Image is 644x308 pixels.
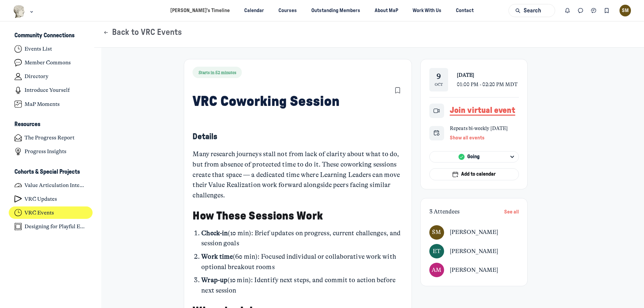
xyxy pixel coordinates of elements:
div: Many research journeys stall not from lack of clarity about what to do, but from absence of prote... [193,149,402,201]
span: [PERSON_NAME] [450,229,498,235]
a: The Progress Report [9,132,93,144]
span: [DATE] [457,72,474,78]
button: Cohorts & Special ProjectsCollapse space [9,166,93,178]
button: GoingGoing [429,151,519,163]
button: See all [504,207,519,217]
h4: The Progress Report [24,134,74,141]
div: 9 [437,72,441,81]
h3: Resources [14,121,40,128]
a: Outstanding Members [306,4,366,17]
a: Work With Us [407,4,447,17]
a: View user profile [429,225,444,240]
span: See all [504,209,519,214]
strong: Work time [201,253,233,260]
h3: Community Connections [14,32,74,39]
button: Back to VRC Events [103,27,182,38]
strong: Wrap-up [201,276,227,284]
button: Search [508,4,555,17]
a: VRC Events [9,206,93,219]
h4: VRC Updates [24,196,57,202]
button: Bookmarks [392,85,402,96]
span: 3 Attendees [429,208,460,215]
h4: Value Articulation Intensive (Cultural Leadership Lab) [24,182,87,189]
span: Show all events [450,135,484,140]
h4: Introduce Yourself [24,87,70,94]
span: Repeats bi-weekly [DATE] [450,125,508,131]
a: Value Articulation Intensive (Cultural Leadership Lab) [9,179,93,191]
button: Community ConnectionsCollapse space [9,30,93,42]
h4: Progress Insights [24,148,66,155]
a: View user profile [429,263,444,277]
a: Introduce Yourself [9,84,93,97]
a: Designing for Playful Engagement [9,220,93,233]
button: Chat threads [587,4,600,17]
h5: Details [193,132,402,142]
button: Direct messages [574,4,587,17]
img: Museums as Progress logo [13,5,25,18]
button: ResourcesCollapse space [9,119,93,130]
button: User menu options [620,5,631,16]
span: 01:00 PM - 02:20 PM MDT [457,81,518,87]
a: View user profile [429,244,444,258]
h4: Directory [24,73,48,80]
h1: VRC Coworking Session [193,93,339,110]
button: Show all events [450,133,484,142]
h4: Designing for Playful Engagement [24,223,87,230]
li: (10 min): Brief updates on progress, current challenges, and session goals [201,228,402,249]
button: Notifications [561,4,574,17]
span: [PERSON_NAME] [450,248,498,254]
span: [PERSON_NAME] [450,267,498,273]
div: ET [429,244,444,258]
header: Page Header [94,21,644,48]
a: Member Commons [9,57,93,69]
span: Add to calendar [461,171,496,178]
h4: Member Commons [24,59,71,66]
div: SM [620,5,631,16]
div: SM [429,225,444,240]
a: Courses [273,4,303,17]
button: Add to calendar [429,168,519,180]
h4: VRC Events [24,209,54,216]
a: Progress Insights [9,145,93,158]
div: AM [429,263,444,277]
a: View user profile [450,228,498,237]
a: Directory [9,70,93,83]
img: Going [459,154,465,160]
strong: Check-in [201,229,228,237]
li: (10 min): Identify next steps, and commit to action before next session [201,275,402,296]
span: Starts in 52 minutes [199,70,236,75]
button: Bookmarks [600,4,613,17]
a: [PERSON_NAME]’s Timeline [164,4,235,17]
a: About MaP [369,4,404,17]
a: Contact [450,4,480,17]
a: Calendar [238,4,270,17]
a: View user profile [450,265,498,275]
li: (60 min): Focused individual or collaborative work with optional breakout rooms [201,252,402,272]
a: VRC Updates [9,193,93,205]
span: Going [467,153,480,161]
div: Oct [435,82,443,87]
a: Join virtual event [450,106,515,116]
a: MaP Moments [9,98,93,110]
a: Events List [9,43,93,55]
h4: Events List [24,46,52,52]
a: View user profile [450,247,498,256]
button: Museums as Progress logo [13,4,35,19]
h3: Cohorts & Special Projects [14,169,80,176]
h2: How These Sessions Work [193,209,402,223]
h4: MaP Moments [24,101,60,108]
